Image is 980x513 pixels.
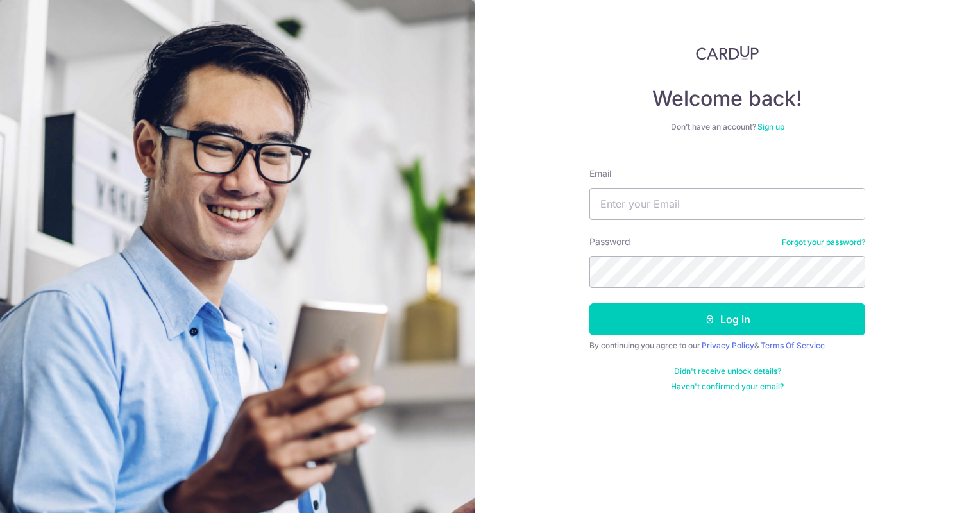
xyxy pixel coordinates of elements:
[589,86,865,112] h4: Welcome back!
[782,237,865,248] a: Forgot your password?
[589,167,611,180] label: Email
[589,235,630,248] label: Password
[702,341,754,350] a: Privacy Policy
[674,366,781,376] a: Didn't receive unlock details?
[671,382,784,392] a: Haven't confirmed your email?
[696,45,759,60] img: CardUp Logo
[589,341,865,351] div: By continuing you agree to our &
[761,341,825,350] a: Terms Of Service
[589,303,865,335] button: Log in
[589,122,865,132] div: Don’t have an account?
[757,122,784,131] a: Sign up
[589,188,865,220] input: Enter your Email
